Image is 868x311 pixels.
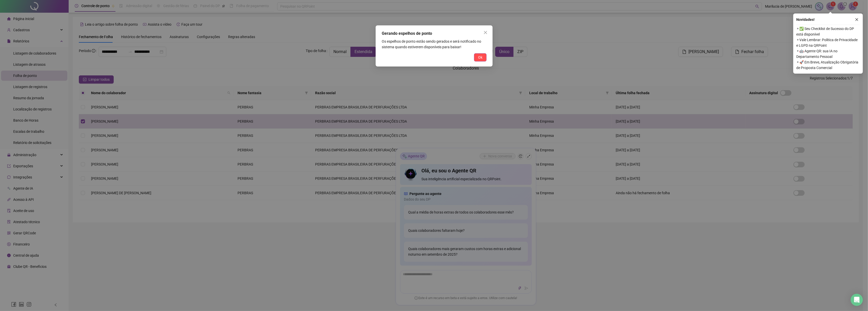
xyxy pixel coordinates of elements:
[855,18,859,21] span: close
[851,294,863,306] div: Open Intercom Messenger
[796,26,860,37] span: ⚬ ✅ Seu Checklist de Sucesso do DP está disponível
[481,28,490,37] button: Close
[382,39,481,49] span: Os espelhos de ponto estão sendo gerados e será notificado no sistema quando estiverem disponívei...
[478,55,482,60] span: Ok
[796,37,860,48] span: ⚬ Vale Lembrar: Política de Privacidade e LGPD na QRPoint
[382,31,432,36] span: Gerando espelhos de ponto
[483,30,488,35] span: close
[796,17,815,22] span: Novidades !
[796,48,860,59] span: ⚬ 🤖 Agente QR: sua IA no Departamento Pessoal
[474,53,487,61] button: Ok
[796,59,860,71] span: ⚬ 🚀 Em Breve, Atualização Obrigatória de Proposta Comercial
